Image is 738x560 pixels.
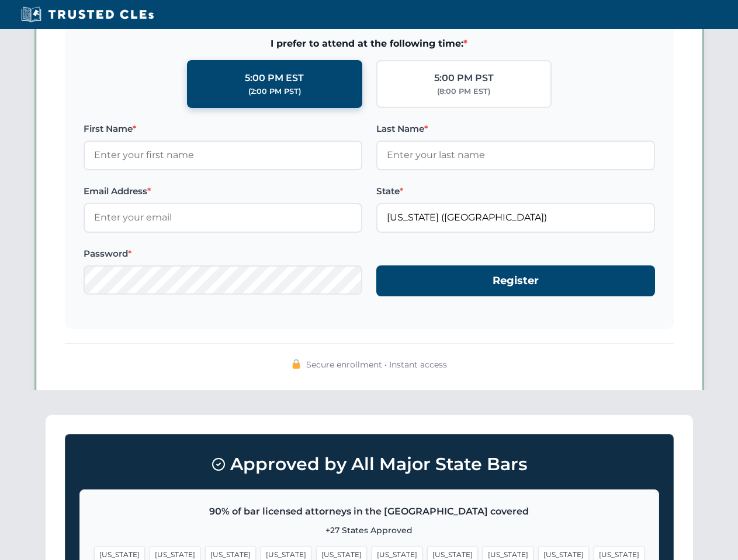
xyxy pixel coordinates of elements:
[84,122,362,136] label: First Name
[94,524,645,537] p: +27 States Approved
[248,86,301,97] div: (2:00 PM PST)
[84,36,655,51] span: I prefer to attend at the following time:
[434,71,494,86] div: 5:00 PM PST
[18,6,157,23] img: Trusted CLEs
[376,122,655,136] label: Last Name
[84,203,362,232] input: Enter your email
[79,449,659,480] h3: Approved by All Major State Bars
[376,203,655,232] input: Florida (FL)
[376,184,655,198] label: State
[306,358,447,371] span: Secure enrollment • Instant access
[292,359,301,369] img: 🔒
[94,504,645,519] p: 90% of bar licensed attorneys in the [GEOGRAPHIC_DATA] covered
[84,141,362,170] input: Enter your first name
[84,184,362,198] label: Email Address
[245,71,304,86] div: 5:00 PM EST
[84,247,362,261] label: Password
[376,141,655,170] input: Enter your last name
[437,86,490,97] div: (8:00 PM EST)
[376,265,655,296] button: Register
